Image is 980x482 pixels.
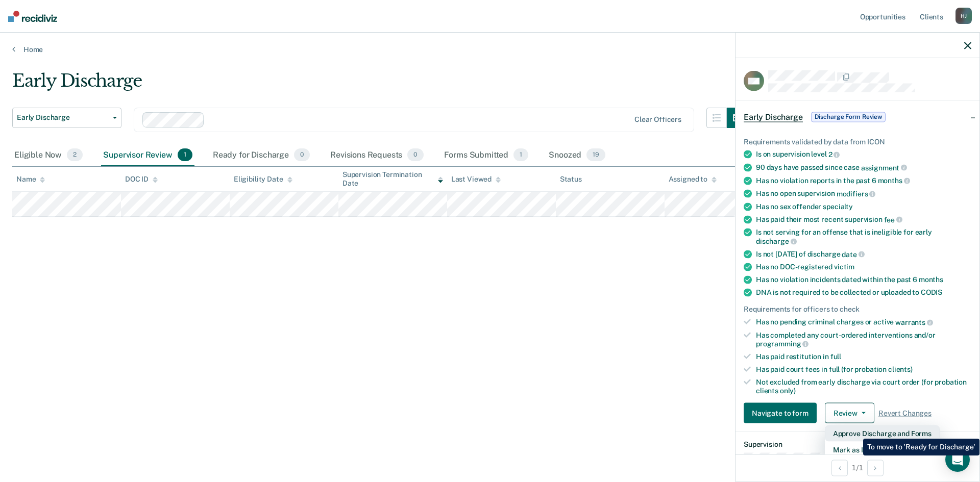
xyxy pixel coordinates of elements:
[878,176,910,185] span: months
[451,175,501,184] div: Last Viewed
[756,340,808,348] span: programming
[830,352,841,361] span: full
[756,163,971,172] div: 90 days have passed since case
[921,288,942,296] span: CODIS
[756,365,971,374] div: Has paid court fees in full (for probation
[756,263,971,271] div: Has no DOC-registered
[744,137,971,146] div: Requirements validated by data from ICON
[125,175,158,184] div: DOC ID
[634,115,681,124] div: Clear officers
[831,460,848,476] button: Previous Opportunity
[8,11,57,22] img: Recidiviz
[955,8,972,24] div: H J
[744,112,803,122] span: Early Discharge
[823,202,853,210] span: specialty
[736,454,979,481] div: 1 / 1
[234,175,292,184] div: Eligibility Date
[756,275,971,284] div: Has no violation incidents dated within the past 6
[744,440,971,449] dt: Supervision
[756,215,971,224] div: Has paid their most recent supervision
[945,447,970,472] div: Open Intercom Messenger
[294,148,310,162] span: 0
[756,202,971,211] div: Has no sex offender
[744,305,971,314] div: Requirements for officers to check
[825,403,874,423] button: Review
[669,175,717,184] div: Assigned to
[513,148,528,162] span: 1
[16,175,45,184] div: Name
[328,144,425,167] div: Revisions Requests
[919,275,943,284] span: months
[12,70,747,99] div: Early Discharge
[67,148,83,162] span: 2
[756,288,971,297] div: DNA is not required to be collected or uploaded to
[736,100,979,133] div: Early DischargeDischarge Form Review
[442,144,531,167] div: Forms Submitted
[825,442,940,458] button: Mark as Ineligible
[828,150,840,159] span: 2
[756,189,971,198] div: Has no open supervision
[756,176,971,185] div: Has no violation reports in the past 6
[837,190,876,198] span: modifiers
[756,377,971,395] div: Not excluded from early discharge via court order (for probation clients
[756,331,971,348] div: Has completed any court-ordered interventions and/or
[756,150,971,159] div: Is on supervision level
[756,237,797,245] span: discharge
[756,352,971,361] div: Has paid restitution in
[12,144,85,167] div: Eligible Now
[780,386,796,394] span: only)
[895,318,933,326] span: warrants
[878,409,932,418] span: Revert Changes
[867,460,884,476] button: Next Opportunity
[560,175,582,184] div: Status
[342,170,443,188] div: Supervision Termination Date
[756,318,971,327] div: Has no pending criminal charges or active
[407,148,423,162] span: 0
[101,144,194,167] div: Supervisor Review
[888,365,913,373] span: clients)
[842,250,864,258] span: date
[811,112,886,122] span: Discharge Form Review
[17,113,109,122] span: Early Discharge
[744,403,817,423] button: Navigate to form
[547,144,607,167] div: Snoozed
[756,249,971,259] div: Is not [DATE] of discharge
[211,144,312,167] div: Ready for Discharge
[825,425,940,442] button: Approve Discharge and Forms
[12,45,968,54] a: Home
[884,215,902,223] span: fee
[861,163,907,171] span: assignment
[744,403,821,423] a: Navigate to form
[586,148,605,162] span: 19
[834,263,854,271] span: victim
[756,228,971,245] div: Is not serving for an offense that is ineligible for early
[178,148,192,162] span: 1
